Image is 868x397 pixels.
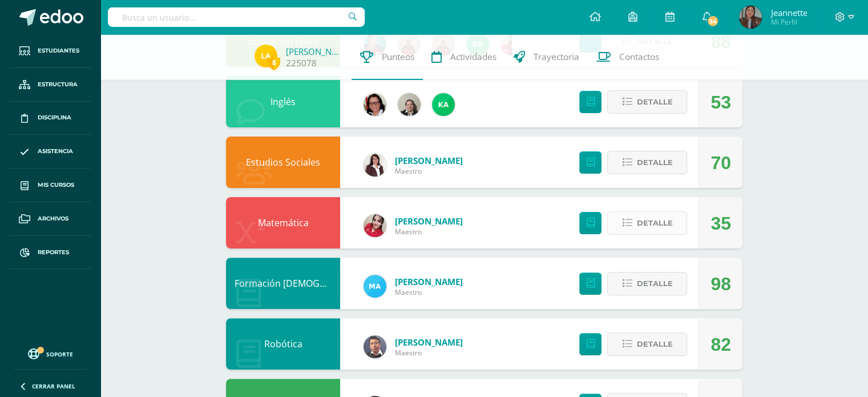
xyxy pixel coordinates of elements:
img: b9a0b9ce8e8722728ad9144c3589eca4.png [255,45,277,67]
span: Maestro [395,166,463,176]
a: Mis cursos [9,169,91,202]
span: Detalle [636,334,672,355]
span: Asistencia [38,147,73,156]
a: [PERSON_NAME] [286,46,343,57]
span: Punteos [382,51,414,63]
div: Estudios Sociales [226,137,340,188]
span: Soporte [46,350,73,358]
img: 2ca4f91e2a017358137dd701126cf722.png [364,93,386,116]
span: Contactos [619,51,659,63]
button: Detalle [607,151,687,174]
a: Punteos [352,34,423,80]
span: Trayectoria [534,51,579,63]
span: 34 [706,15,719,27]
a: [PERSON_NAME] [395,155,463,166]
span: Estructura [38,80,78,89]
span: Maestro [395,227,463,236]
a: Estudios Sociales [246,156,320,169]
img: a64c3460752fcf2c5e8663a69b02fa63.png [432,93,455,116]
span: Estudiantes [38,46,79,55]
a: [PERSON_NAME] [395,336,463,348]
div: Matemática [226,197,340,248]
span: Archivos [38,214,68,223]
a: Trayectoria [505,34,588,80]
a: Reportes [9,236,91,270]
span: Disciplina [38,113,71,122]
span: Detalle [636,152,672,173]
a: Disciplina [9,102,91,135]
div: 98 [710,258,731,310]
div: 35 [710,198,731,249]
span: Detalle [636,273,672,294]
span: Jeannette [770,7,807,18]
div: Inglés [226,76,340,127]
a: Actividades [423,34,505,80]
img: e0e3018be148909e9b9cf69bbfc1c52d.png [739,6,762,29]
a: Soporte [14,346,87,361]
div: 70 [710,137,731,189]
a: Formación [DEMOGRAPHIC_DATA] [235,277,382,290]
span: Reportes [38,248,69,257]
span: Maestro [395,348,463,358]
a: Matemática [258,216,309,229]
a: [PERSON_NAME] [395,215,463,227]
button: Detalle [607,211,687,235]
img: db868cb9cc9438b4167fa9a6e90e350f.png [364,154,386,177]
span: Mi Perfil [770,17,807,27]
span: Detalle [636,91,672,113]
div: Formación Cristiana [226,258,340,309]
span: Actividades [450,51,496,63]
div: 53 [710,77,731,128]
a: Asistencia [9,135,91,169]
span: Detalle [636,212,672,234]
a: Contactos [588,34,668,80]
a: Robótica [264,338,302,350]
span: Mis cursos [38,181,74,190]
input: Busca un usuario... [108,7,365,27]
img: c7b6f2bc0b4920b4ad1b77fd0b6e0731.png [364,335,386,358]
a: Estudiantes [9,34,91,68]
a: Archivos [9,202,91,236]
span: 8 [268,55,280,70]
button: Detalle [607,272,687,295]
span: Cerrar panel [32,382,75,390]
img: 525b25e562e1b2fd5211d281b33393db.png [398,93,421,116]
img: d38877f389f32334267eef357425a0b5.png [364,275,386,298]
div: Robótica [226,318,340,370]
img: 7fe51edf7d91a908fb169c70dadf8496.png [364,214,386,237]
a: Estructura [9,68,91,102]
button: Detalle [607,90,687,114]
a: [PERSON_NAME] [395,276,463,287]
span: Maestro [395,287,463,297]
div: 82 [710,319,731,370]
button: Detalle [607,332,687,356]
a: 225078 [286,57,317,69]
a: Inglés [271,95,296,108]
